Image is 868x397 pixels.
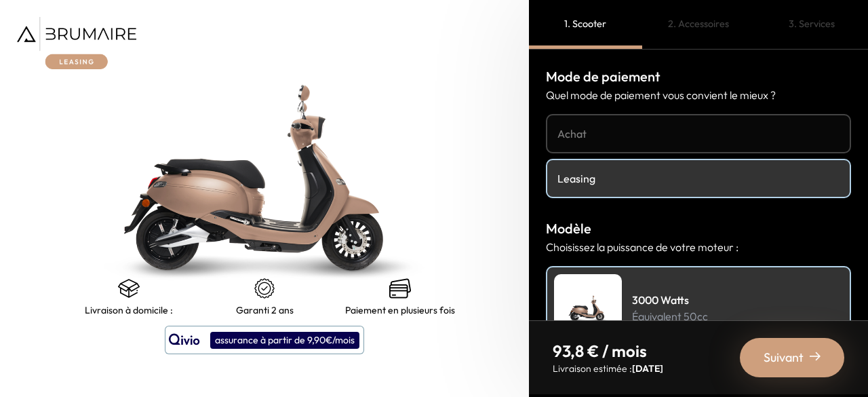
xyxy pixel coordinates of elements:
p: Paiement en plusieurs fois [345,305,455,316]
h4: 3000 Watts [632,292,708,308]
p: Choisissez la puissance de votre moteur : [546,239,851,255]
p: Équivalent 50cc [632,308,708,324]
p: Livraison estimée : [553,362,663,375]
p: Quel mode de paiement vous convient le mieux ? [546,87,851,103]
button: assurance à partir de 9,90€/mois [165,326,364,354]
img: Brumaire Leasing [17,17,136,69]
img: certificat-de-garantie.png [254,278,275,299]
img: right-arrow-2.png [810,351,821,362]
p: Garanti 2 ans [236,305,294,316]
p: 93,8 € / mois [553,340,663,362]
div: assurance à partir de 9,90€/mois [210,332,359,349]
img: credit-cards.png [389,278,411,299]
p: Livraison à domicile : [85,305,173,316]
h3: Mode de paiement [546,67,851,87]
a: Achat [546,114,851,153]
h4: Leasing [557,170,840,187]
h4: Achat [557,126,840,142]
img: logo qivio [169,332,200,348]
img: shipping.png [118,278,140,299]
h3: Modèle [546,219,851,239]
img: Scooter Leasing [554,274,622,342]
span: [DATE] [632,362,663,375]
span: Suivant [764,348,804,367]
